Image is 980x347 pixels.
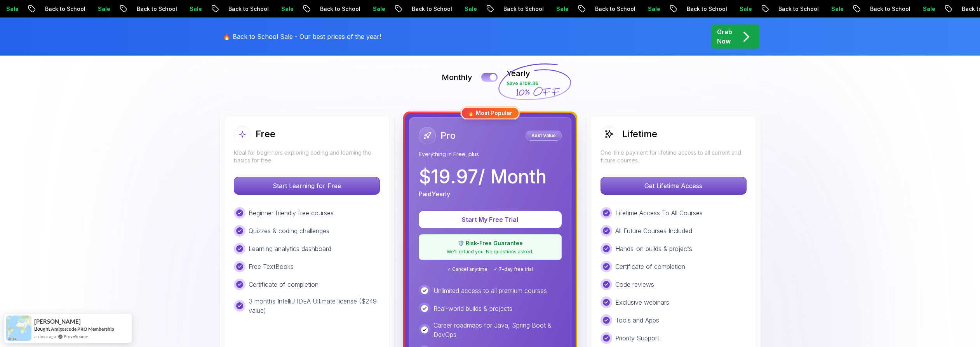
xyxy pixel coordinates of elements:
[56,5,108,13] p: Back to School
[17,5,42,13] p: Sale
[615,244,692,253] p: Hands-on builds & projects
[615,226,692,235] p: All Future Courses Included
[234,149,380,164] p: Ideal for beginners exploring coding and learning the basics for free.
[234,182,380,190] a: Start Learning for Free
[249,296,380,315] p: 3 months IntelliJ IDEA Ultimate license ($249 value)
[750,5,775,13] p: Sale
[475,5,500,13] p: Sale
[256,128,275,140] h2: Free
[433,321,562,339] p: Career roadmaps for Java, Spring Boot & DevOps
[234,177,380,195] button: Start Learning for Free
[419,211,562,228] button: Start My Free Trial
[239,5,292,13] p: Back to School
[601,182,747,190] a: Get Lifetime Access
[249,244,331,253] p: Learning analytics dashboard
[147,5,200,13] p: Back to School
[615,208,703,218] p: Lifetime Access To All Courses
[424,239,557,247] p: 🛡️ Risk-Free Guarantee
[615,298,669,307] p: Exclusive webinars
[223,32,381,41] p: 🔥 Back to School Sale - Our best prices of the year!
[34,333,56,340] span: an hour ago
[933,5,958,13] p: Sale
[697,5,750,13] p: Back to School
[419,167,547,186] p: $ 19.97 / Month
[234,177,379,194] p: Start Learning for Free
[34,326,50,332] span: Bought
[249,262,294,271] p: Free TextBooks
[615,316,659,325] p: Tools and Apps
[615,262,685,271] p: Certificate of completion
[422,5,475,13] p: Back to School
[428,215,552,224] p: Start My Free Trial
[606,5,658,13] p: Back to School
[842,5,867,13] p: Sale
[601,177,746,194] p: Get Lifetime Access
[881,5,933,13] p: Back to School
[494,266,533,272] span: ✓ 7-day free trial
[51,326,114,332] a: Amigoscode PRO Membership
[433,304,512,313] p: Real-world builds & projects
[433,286,547,295] p: Unlimited access to all premium courses
[615,333,659,343] p: Priority Support
[6,316,31,341] img: provesource social proof notification image
[514,5,567,13] p: Back to School
[615,280,654,289] p: Code reviews
[440,129,456,142] h2: Pro
[200,5,225,13] p: Sale
[447,266,487,272] span: ✓ Cancel anytime
[249,226,329,235] p: Quizzes & coding challenges
[527,132,560,139] p: Best Value
[108,5,133,13] p: Sale
[419,189,450,199] p: Paid Yearly
[442,72,472,83] p: Monthly
[331,5,383,13] p: Back to School
[419,150,562,158] p: Everything in Free, plus
[622,128,657,140] h2: Lifetime
[424,249,557,255] p: We'll refund you. No questions asked.
[292,5,317,13] p: Sale
[249,208,334,218] p: Beginner friendly free courses
[717,27,732,46] p: Grab Now
[789,5,842,13] p: Back to School
[601,177,747,195] button: Get Lifetime Access
[567,5,592,13] p: Sale
[601,149,747,164] p: One-time payment for lifetime access to all current and future courses.
[249,280,319,289] p: Certificate of completion
[64,333,88,340] a: ProveSource
[34,318,81,325] span: [PERSON_NAME]
[658,5,683,13] p: Sale
[383,5,408,13] p: Sale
